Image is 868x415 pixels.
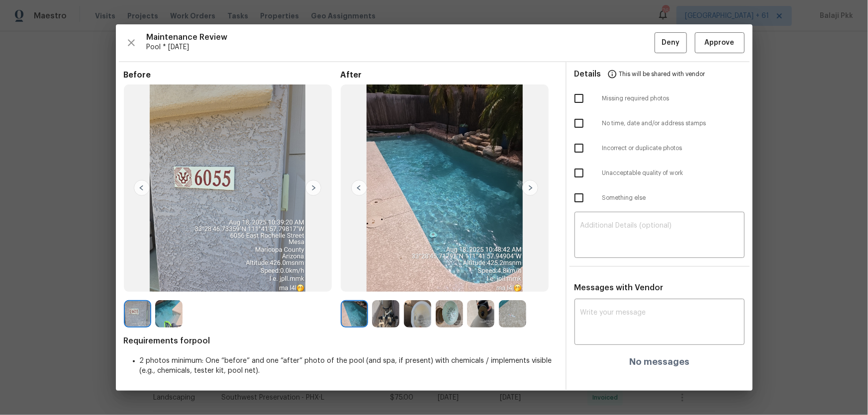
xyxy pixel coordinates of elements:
[602,94,745,103] span: Missing required photos
[140,356,558,376] li: 2 photos minimum: One “before” and one “after” photo of the pool (and spa, if present) with chemi...
[655,32,687,54] button: Deny
[695,32,745,54] button: Approve
[567,136,753,161] div: Incorrect or duplicate photos
[705,37,735,49] span: Approve
[567,111,753,136] div: No time, date and/or address stamps
[341,70,558,80] span: After
[575,62,601,86] span: Details
[305,180,321,196] img: right-chevron-button-url
[619,62,705,86] span: This will be shared with vendor
[351,180,367,196] img: left-chevron-button-url
[629,357,689,367] h4: No messages
[147,32,655,42] span: Maintenance Review
[124,70,341,80] span: Before
[602,194,745,202] span: Something else
[567,86,753,111] div: Missing required photos
[124,336,558,346] span: Requirements for pool
[522,180,538,196] img: right-chevron-button-url
[134,180,150,196] img: left-chevron-button-url
[567,161,753,185] div: Unacceptable quality of work
[575,284,664,292] span: Messages with Vendor
[147,42,655,52] span: Pool * [DATE]
[602,144,745,153] span: Incorrect or duplicate photos
[602,119,745,128] span: No time, date and/or address stamps
[567,185,753,210] div: Something else
[602,169,745,177] span: Unacceptable quality of work
[662,37,679,49] span: Deny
